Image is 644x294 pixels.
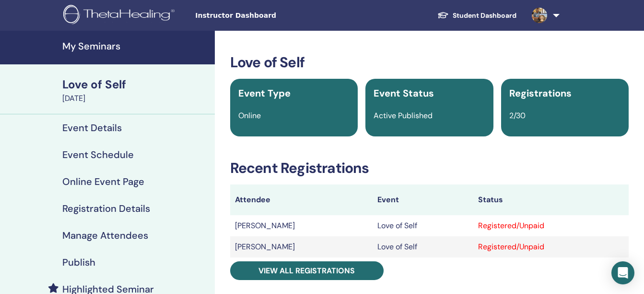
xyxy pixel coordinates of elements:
[230,261,384,280] a: View all registrations
[62,40,209,52] h4: My Seminars
[430,7,524,24] a: Student Dashboard
[373,184,474,215] th: Event
[57,76,215,104] a: Love of Self[DATE]
[62,257,95,268] h4: Publish
[473,184,629,215] th: Status
[374,87,434,99] span: Event Status
[238,110,261,121] span: Online
[509,110,526,121] span: 2/30
[63,5,178,26] img: logo.png
[62,176,144,187] h4: Online Event Page
[437,11,449,19] img: graduation-cap-white.svg
[230,54,629,71] h3: Love of Self
[62,76,209,93] div: Love of Self
[509,87,572,99] span: Registrations
[230,159,629,177] h3: Recent Registrations
[532,8,547,23] img: default.jpg
[373,236,474,257] td: Love of Self
[238,87,291,99] span: Event Type
[258,266,355,276] span: View all registrations
[230,215,373,236] td: [PERSON_NAME]
[62,230,148,241] h4: Manage Attendees
[62,203,150,214] h4: Registration Details
[62,122,122,134] h4: Event Details
[478,220,624,232] div: Registered/Unpaid
[230,184,373,215] th: Attendee
[374,110,433,121] span: Active Published
[230,236,373,257] td: [PERSON_NAME]
[611,261,634,284] div: Open Intercom Messenger
[478,241,624,253] div: Registered/Unpaid
[62,149,134,160] h4: Event Schedule
[373,215,474,236] td: Love of Self
[195,11,339,21] span: Instructor Dashboard
[62,93,209,104] div: [DATE]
